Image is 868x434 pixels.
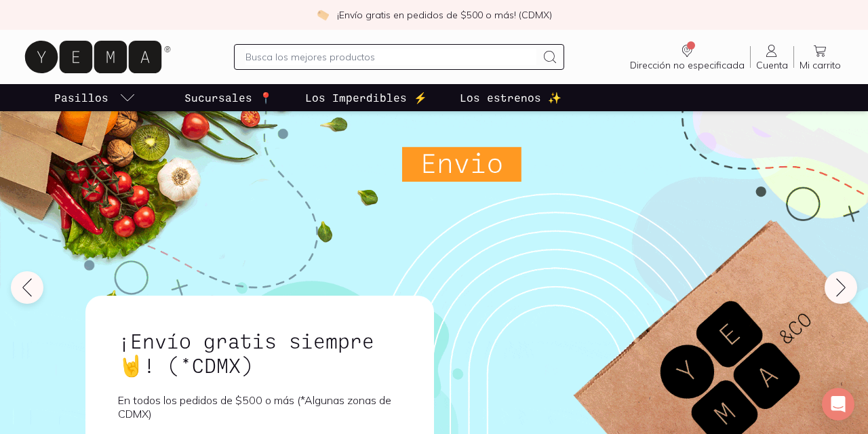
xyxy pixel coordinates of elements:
img: check [317,9,329,21]
p: Sucursales 📍 [184,90,273,106]
input: Busca los mejores productos [245,49,536,65]
a: pasillo-todos-link [52,84,138,111]
div: Open Intercom Messenger [822,388,854,420]
a: Dirección no especificada [625,43,750,71]
p: Los estrenos ✨ [460,90,561,106]
p: Pasillos [54,90,108,106]
h1: ¡Envío gratis siempre🤘! (*CDMX) [118,328,401,377]
a: Cuenta [751,43,793,71]
p: ¡Envío gratis en pedidos de $500 o más! (CDMX) [337,8,552,22]
p: Los Imperdibles ⚡️ [305,90,427,106]
a: Los estrenos ✨ [457,84,564,111]
span: Cuenta [756,59,788,71]
span: Dirección no especificada [630,59,745,71]
a: Sucursales 📍 [182,84,275,111]
a: Mi carrito [794,43,846,71]
span: Mi carrito [800,59,841,71]
a: Los Imperdibles ⚡️ [302,84,430,111]
p: En todos los pedidos de $500 o más (*Algunas zonas de CDMX) [118,393,401,420]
